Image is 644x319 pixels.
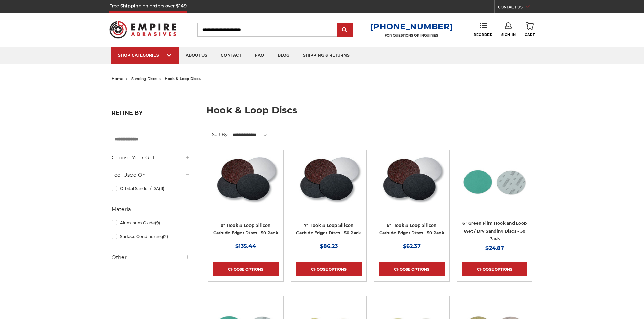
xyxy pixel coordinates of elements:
[271,47,296,64] a: blog
[248,47,271,64] a: faq
[208,129,229,139] label: Sort By:
[338,23,352,37] input: Submit
[403,243,421,249] span: $62.37
[296,155,361,241] a: Silicon Carbide 7" Hook & Loop Edger Discs
[370,33,453,38] p: FOR QUESTIONS OR INQUIRIES
[296,262,361,276] a: Choose Options
[163,234,168,239] span: (2)
[498,3,535,13] a: CONTACT US
[474,22,492,37] a: Reorder
[296,47,356,64] a: shipping & returns
[112,171,190,179] h5: Tool Used On
[379,155,445,209] img: Silicon Carbide 6" Hook & Loop Edger Discs
[474,33,492,37] span: Reorder
[159,186,164,191] span: (11)
[155,220,160,225] span: (9)
[232,130,271,140] select: Sort By:
[379,262,445,276] a: Choose Options
[525,22,535,37] a: Cart
[206,106,533,120] h1: hook & loop discs
[296,155,361,209] img: Silicon Carbide 7" Hook & Loop Edger Discs
[485,245,504,251] span: $24.87
[379,155,445,241] a: Silicon Carbide 6" Hook & Loop Edger Discs
[112,217,190,229] a: Aluminum Oxide(9)
[462,262,527,276] a: Choose Options
[118,53,172,58] div: SHOP CATEGORIES
[112,253,190,261] h5: Other
[320,243,338,249] span: $86.23
[165,76,201,81] span: hook & loop discs
[213,155,279,209] img: Silicon Carbide 8" Hook & Loop Edger Discs
[214,47,248,64] a: contact
[370,22,453,31] a: [PHONE_NUMBER]
[213,155,279,241] a: Silicon Carbide 8" Hook & Loop Edger Discs
[112,154,190,162] h5: Choose Your Grit
[525,33,535,37] span: Cart
[179,47,214,64] a: about us
[112,76,123,81] a: home
[131,76,157,81] a: sanding discs
[462,155,527,209] img: 6-inch 60-grit green film hook and loop sanding discs with fast cutting aluminum oxide for coarse...
[109,17,177,43] img: Empire Abrasives
[213,262,279,276] a: Choose Options
[112,231,190,242] a: Surface Conditioning(2)
[501,33,516,37] span: Sign In
[112,205,190,213] h5: Material
[462,155,527,241] a: 6-inch 60-grit green film hook and loop sanding discs with fast cutting aluminum oxide for coarse...
[112,110,190,120] h5: Refine by
[235,243,256,249] span: $135.44
[112,183,190,194] a: Orbital Sander / DA(11)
